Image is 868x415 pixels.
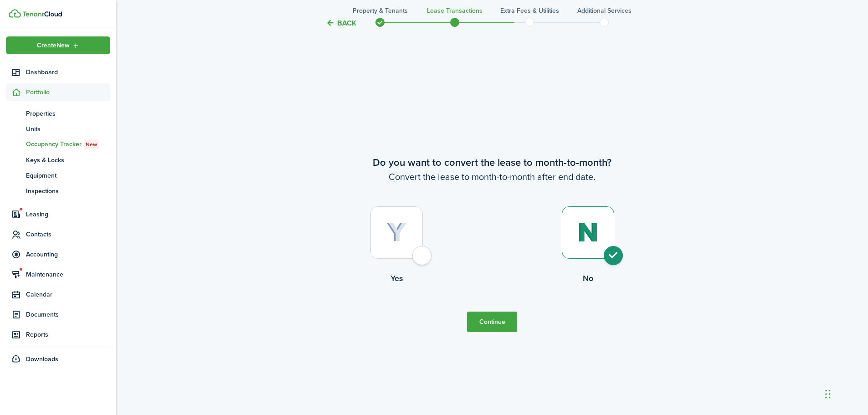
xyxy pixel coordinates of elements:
[37,42,70,49] span: Create New
[26,67,110,77] span: Dashboard
[577,223,599,242] img: No (selected)
[6,168,110,183] a: Equipment
[301,155,683,170] wizard-step-header-title: Do you want to convert the lease to month-to-month?
[577,6,632,15] h3: Additional Services
[26,354,58,364] span: Downloads
[22,11,62,17] img: TenantCloud
[353,6,408,15] h3: Property & Tenants
[26,124,110,134] span: Units
[6,36,110,54] button: Open menu
[6,183,110,199] a: Inspections
[301,170,683,184] wizard-step-header-description: Convert the lease to month-to-month after end date.
[26,330,110,339] span: Reports
[26,310,110,319] span: Documents
[6,152,110,168] a: Keys & Locks
[716,317,868,415] iframe: Chat Widget
[26,87,110,97] span: Portfolio
[6,106,110,121] a: Properties
[26,210,110,219] span: Leasing
[26,270,110,279] span: Maintenance
[26,250,110,259] span: Accounting
[427,6,483,15] h3: Lease Transactions
[825,380,831,408] div: Drag
[500,6,559,15] h3: Extra fees & Utilities
[26,155,110,165] span: Keys & Locks
[86,140,97,149] span: New
[6,121,110,137] a: Units
[26,230,110,239] span: Contacts
[467,312,517,332] button: Continue
[9,9,21,18] img: TenantCloud
[6,137,110,152] a: Occupancy TrackerNew
[6,63,110,81] a: Dashboard
[26,186,110,196] span: Inspections
[26,109,110,118] span: Properties
[386,222,407,242] img: Yes
[26,139,110,149] span: Occupancy Tracker
[326,18,356,28] button: Back
[492,272,683,284] control-radio-card-title: No
[6,326,110,343] a: Reports
[26,171,110,180] span: Equipment
[301,272,492,284] control-radio-card-title: Yes
[26,290,110,299] span: Calendar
